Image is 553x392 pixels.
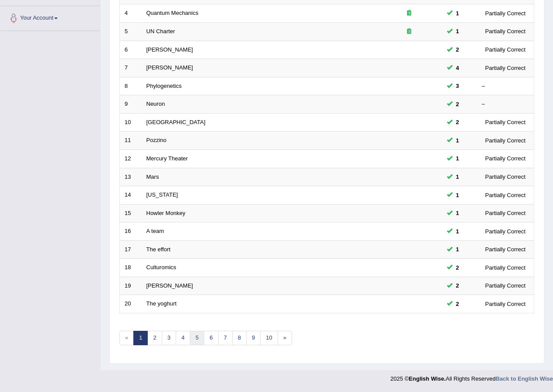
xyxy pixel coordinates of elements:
[482,191,529,200] div: Partially Correct
[452,136,463,145] span: You can still take this question
[482,100,529,108] div: –
[146,210,186,216] a: Howler Monkey
[146,228,164,234] a: A team
[146,282,193,289] a: [PERSON_NAME]
[482,299,529,309] div: Partially Correct
[0,6,100,28] a: Your Account
[218,331,233,345] a: 7
[120,240,142,259] td: 17
[120,277,142,295] td: 19
[482,281,529,290] div: Partially Correct
[190,331,204,345] a: 5
[381,28,437,36] div: Exam occurring question
[120,222,142,241] td: 16
[120,23,142,41] td: 5
[482,45,529,54] div: Partially Correct
[146,10,198,16] a: Quantum Mechanics
[146,155,188,162] a: Mercury Theater
[120,204,142,222] td: 15
[452,281,463,290] span: You can still take this question
[146,83,182,89] a: Phylogenetics
[452,245,463,254] span: You can still take this question
[146,264,177,271] a: Culturomics
[452,27,463,36] span: You can still take this question
[146,246,170,253] a: The effort
[452,81,463,90] span: You can still take this question
[147,331,162,345] a: 2
[260,331,278,345] a: 10
[482,9,529,18] div: Partially Correct
[452,299,463,309] span: You can still take this question
[120,77,142,95] td: 8
[452,118,463,127] span: You can still take this question
[120,113,142,132] td: 10
[482,227,529,236] div: Partially Correct
[146,46,193,53] a: [PERSON_NAME]
[482,63,529,73] div: Partially Correct
[482,172,529,181] div: Partially Correct
[452,227,463,236] span: You can still take this question
[452,63,463,73] span: You can still take this question
[482,245,529,254] div: Partially Correct
[482,82,529,90] div: –
[204,331,218,345] a: 6
[120,168,142,186] td: 13
[162,331,176,345] a: 3
[409,375,445,382] strong: English Wise.
[120,59,142,77] td: 7
[452,9,463,18] span: You can still take this question
[120,186,142,205] td: 14
[496,375,553,382] a: Back to English Wise
[482,118,529,127] div: Partially Correct
[482,154,529,163] div: Partially Correct
[146,64,193,71] a: [PERSON_NAME]
[390,370,553,383] div: 2025 © All Rights Reserved
[452,100,463,109] span: You can still take this question
[120,4,142,23] td: 4
[452,154,463,163] span: You can still take this question
[120,149,142,168] td: 12
[278,331,292,345] a: »
[482,27,529,36] div: Partially Correct
[133,331,148,345] a: 1
[146,137,167,143] a: Pozzino
[146,119,205,125] a: [GEOGRAPHIC_DATA]
[452,172,463,181] span: You can still take this question
[482,136,529,145] div: Partially Correct
[120,95,142,114] td: 9
[120,41,142,59] td: 6
[482,263,529,272] div: Partially Correct
[452,208,463,218] span: You can still take this question
[146,300,177,307] a: The yoghurt
[452,45,463,54] span: You can still take this question
[452,191,463,200] span: You can still take this question
[120,295,142,313] td: 20
[120,259,142,277] td: 18
[381,9,437,17] div: Exam occurring question
[120,132,142,150] td: 11
[146,101,165,107] a: Neuron
[146,28,175,35] a: UN Charter
[176,331,190,345] a: 4
[232,331,247,345] a: 8
[146,173,159,180] a: Mars
[246,331,261,345] a: 9
[482,208,529,218] div: Partially Correct
[452,263,463,272] span: You can still take this question
[146,191,178,198] a: [US_STATE]
[119,331,134,345] span: «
